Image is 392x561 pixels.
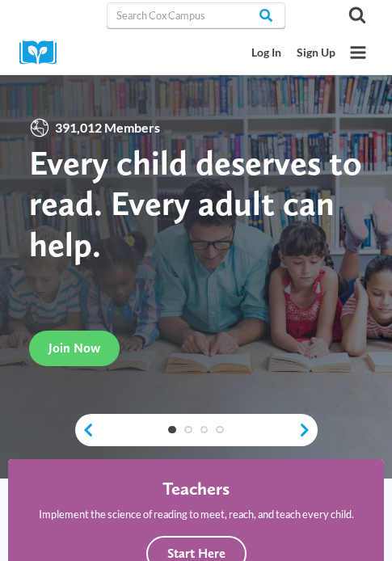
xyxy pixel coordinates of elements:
[243,39,343,67] nav: Secondary Mobile Navigation
[75,414,318,446] div: content slider buttons
[216,426,224,434] a: 4
[48,340,100,356] span: Join Now
[289,39,343,67] a: Sign Up
[243,39,289,67] a: Log In
[39,506,354,522] p: Implement the science of reading to meet, reach, and teach every child.
[200,426,209,434] a: 3
[344,38,373,67] button: Open menu
[162,479,230,500] h4: Teachers
[107,2,285,28] input: Search Cox Campus
[29,142,362,266] strong: Every child deserves to read. Every adult can help.
[168,426,176,434] a: 1
[50,117,166,138] span: 391,012 Members
[298,422,318,437] a: next
[184,426,192,434] a: 2
[29,331,120,366] a: Join Now
[19,40,68,65] img: Cox Campus
[75,422,95,437] a: previous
